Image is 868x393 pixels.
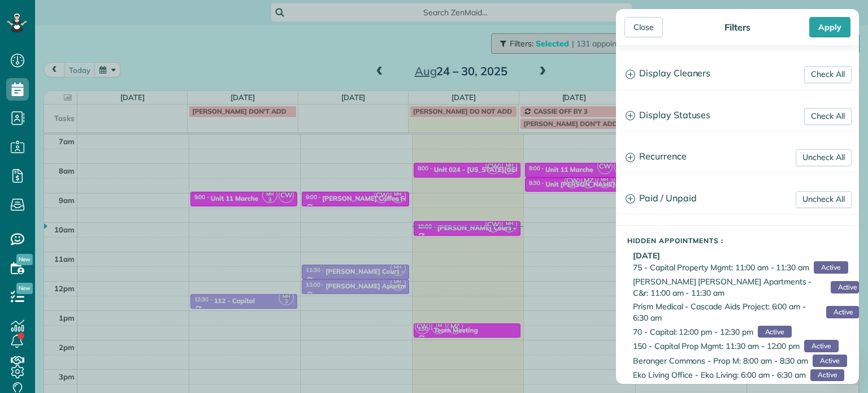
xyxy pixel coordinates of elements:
span: 150 - Capital Prop Mgmt: 11:30 am - 12:00 pm [633,340,800,352]
span: Beranger Commons - Prop M: 8:00 am - 8:30 am [633,355,808,366]
span: Active [826,306,859,318]
span: Active [810,369,844,382]
span: 75 - Capital Property Mgmt: 11:00 am - 11:30 am [633,262,809,273]
span: Active [813,355,847,367]
b: [DATE] [633,251,660,261]
span: New [16,254,33,265]
span: Active [804,340,838,352]
span: Active [831,281,859,293]
span: [PERSON_NAME] [PERSON_NAME] Apartments - C&r: 11:00 am - 11:30 am [633,276,826,299]
h5: Hidden Appointments : [627,237,859,244]
a: Check All [804,108,852,125]
span: Prism Medical - Cascade Aids Project: 6:00 am - 6:30 am [633,301,822,323]
a: Paid / Unpaid [617,184,858,213]
span: New [16,283,33,294]
span: 70 - Capital: 12:00 pm - 12:30 pm [633,326,753,338]
a: Recurrence [617,142,858,171]
div: Close [624,17,663,37]
a: Display Cleaners [617,59,858,88]
div: Filters [721,21,754,33]
a: Uncheck All [796,149,852,166]
span: Active [814,261,848,274]
a: Uncheck All [796,191,852,208]
span: Eko Living Office - Eko Living: 6:00 am - 6:30 am [633,369,806,381]
a: Display Statuses [617,101,858,130]
div: Apply [809,17,850,37]
a: Check All [804,66,852,83]
span: Active [758,326,792,338]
